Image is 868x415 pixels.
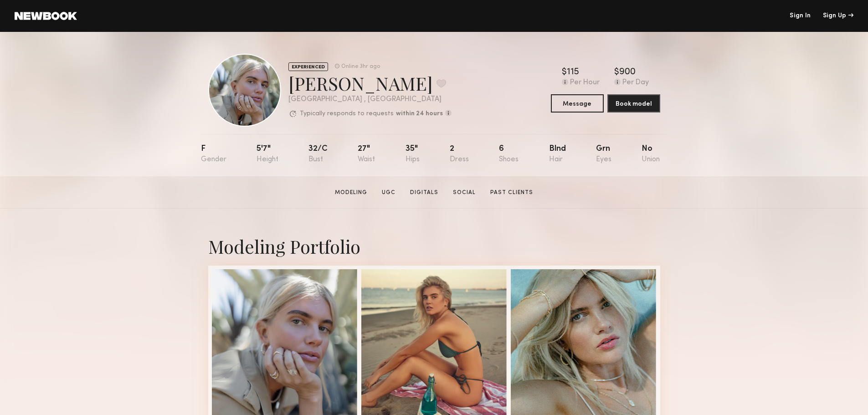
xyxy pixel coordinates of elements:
div: No [642,145,660,164]
div: 27" [358,145,375,164]
div: 35" [406,145,420,164]
div: Blnd [549,145,566,164]
a: Social [449,189,479,197]
div: [GEOGRAPHIC_DATA] , [GEOGRAPHIC_DATA] [288,96,452,103]
div: $ [562,68,567,77]
button: Message [551,94,604,113]
div: 6 [499,145,519,164]
div: F [201,145,226,164]
div: Grn [596,145,611,164]
a: Modeling [331,189,371,197]
div: 5'7" [257,145,278,164]
button: Book model [607,94,660,113]
b: within 24 hours [396,111,443,117]
a: Past Clients [487,189,537,197]
div: Per Hour [570,79,600,87]
div: [PERSON_NAME] [288,71,452,95]
div: $ [614,68,619,77]
div: 32/c [308,145,328,164]
div: EXPERIENCED [288,62,328,71]
a: Digitals [406,189,442,197]
div: Sign Up [823,13,853,19]
div: Per Day [622,79,649,87]
div: 2 [450,145,469,164]
div: 115 [567,68,579,77]
div: Modeling Portfolio [208,234,660,258]
p: Typically responds to requests [300,111,394,117]
div: Online 3hr ago [341,64,380,70]
a: UGC [378,189,399,197]
div: 900 [619,68,636,77]
a: Sign In [790,13,811,19]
